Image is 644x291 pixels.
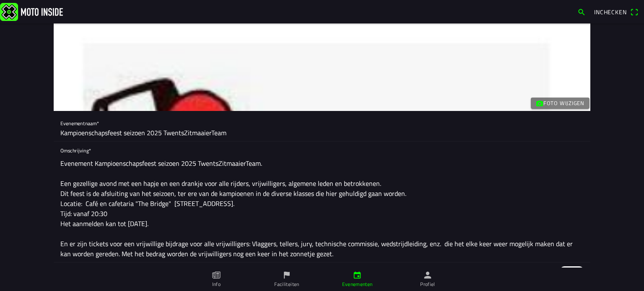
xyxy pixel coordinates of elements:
ion-button: Foto wijzigen [531,98,589,109]
ion-icon: paper [212,270,221,280]
ion-label: Info [212,281,221,288]
ion-label: Faciliteiten [274,281,299,288]
span: Inchecken [594,8,627,16]
ion-icon: person [423,270,432,280]
input: Naam [60,124,584,141]
a: search [573,5,590,19]
ion-icon: flag [282,270,291,280]
span: Organisator [60,267,553,276]
ion-icon: calendar [353,270,362,280]
ion-label: Evenementen [342,281,373,288]
textarea: Evenement Kampioenschapsfeest seizoen 2025 TwentsZitmaaierTeam. Een gezellige avond met een hapje... [60,155,584,262]
a: Incheckenqr scanner [590,5,642,19]
ion-label: Profiel [420,281,435,288]
img: fcugZSFvzj35COuxVxVvMpNeb0ALz5e3wqyVadaE.jpeg [560,266,584,290]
